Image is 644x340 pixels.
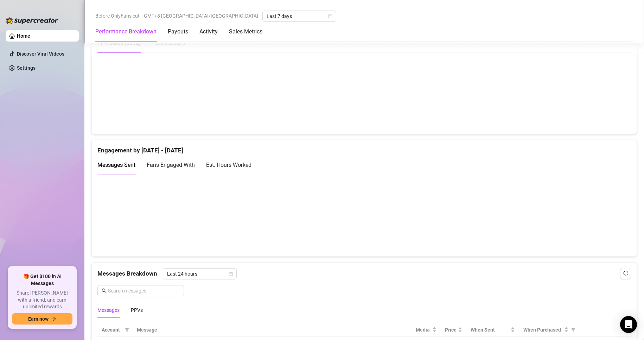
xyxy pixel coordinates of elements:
[95,11,140,21] span: Before OnlyFans cut
[206,160,251,169] div: Est. Hours Worked
[147,162,195,168] span: Fans Engaged With
[97,140,631,155] div: Engagement by [DATE] - [DATE]
[523,326,563,334] span: When Purchased
[466,323,519,337] th: When Sent
[167,269,232,279] span: Last 24 hours
[328,14,332,18] span: calendar
[441,323,466,337] th: Price
[229,27,262,36] div: Sales Metrics
[131,306,143,314] div: PPVs
[12,290,72,310] span: Share [PERSON_NAME] with a friend, and earn unlimited rewards
[17,33,30,39] a: Home
[97,306,120,314] div: Messages
[108,287,180,295] input: Search messages
[445,326,457,334] span: Price
[416,326,431,334] span: Media
[267,11,332,21] span: Last 7 days
[12,273,72,287] span: 🎁 Get $100 in AI Messages
[471,326,509,334] span: When Sent
[133,323,412,337] th: Message
[51,316,56,321] span: arrow-right
[519,323,579,337] th: When Purchased
[168,27,188,36] div: Payouts
[570,325,577,335] span: filter
[28,316,49,322] span: Earn now
[17,65,36,71] a: Settings
[571,328,575,332] span: filter
[623,271,628,276] span: reload
[97,162,135,168] span: Messages Sent
[412,323,441,337] th: Media
[102,326,122,334] span: Account
[144,11,258,21] span: GMT+8 [GEOGRAPHIC_DATA]/[GEOGRAPHIC_DATA]
[123,325,130,335] span: filter
[97,268,631,279] div: Messages Breakdown
[229,272,233,276] span: calendar
[199,27,218,36] div: Activity
[6,17,58,24] img: logo-BBDzfeDw.svg
[620,316,637,333] div: Open Intercom Messenger
[102,288,107,293] span: search
[17,51,64,57] a: Discover Viral Videos
[125,328,129,332] span: filter
[12,313,72,325] button: Earn nowarrow-right
[95,27,157,36] div: Performance Breakdown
